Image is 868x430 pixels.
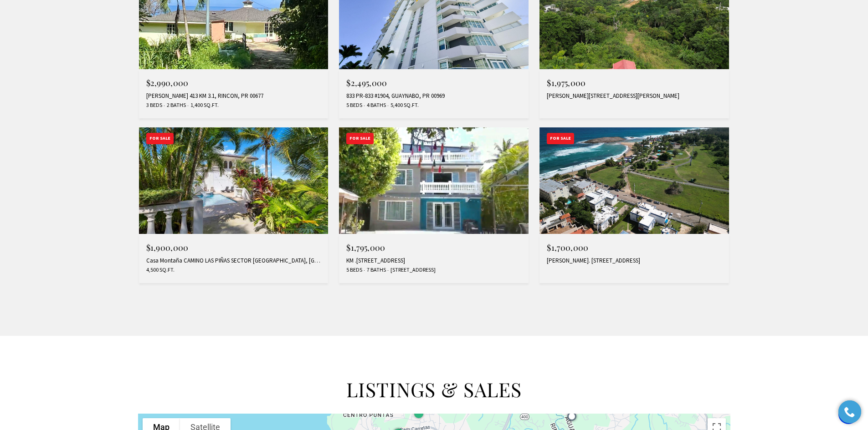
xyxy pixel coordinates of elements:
[139,127,329,234] img: For Sale
[138,377,730,402] h2: LISTINGS & SALES
[146,242,189,253] span: $1,900,000
[547,242,588,253] span: $1,700,000
[346,92,521,100] div: 833 PR-833 #1904, GUAYNABO, PR 00969
[346,257,521,264] div: KM .[STREET_ADDRESS]
[346,77,387,88] span: $2,495,000
[365,266,386,274] span: 7 Baths
[346,242,385,253] span: $1,795,000
[146,266,175,274] span: 4,500 Sq.Ft.
[188,101,219,109] span: 1,400 Sq.Ft.
[539,127,729,234] img: For Sale
[139,127,329,283] a: For Sale For Sale $1,900,000 Casa Montaña CAMINO LAS PIÑAS SECTOR [GEOGRAPHIC_DATA], [GEOGRAPHIC_...
[146,101,162,109] span: 3 Beds
[346,101,362,109] span: 5 Beds
[539,127,729,283] a: For Sale For Sale $1,700,000 [PERSON_NAME]. [STREET_ADDRESS]
[146,77,189,88] span: $2,990,000
[339,127,529,234] img: For Sale
[339,127,529,283] a: For Sale For Sale $1,795,000 KM .[STREET_ADDRESS] 5 Beds 7 Baths [STREET_ADDRESS]
[547,92,722,100] div: [PERSON_NAME][STREET_ADDRESS][PERSON_NAME]
[146,257,321,264] div: Casa Montaña CAMINO LAS PIÑAS SECTOR [GEOGRAPHIC_DATA], [GEOGRAPHIC_DATA], PR 00677
[547,77,586,88] span: $1,975,000
[346,133,374,144] div: For Sale
[146,92,321,100] div: [PERSON_NAME] 413 KM 3.1, RINCON, PR 00677
[388,266,436,274] span: [STREET_ADDRESS]
[164,101,186,109] span: 2 Baths
[547,257,722,264] div: [PERSON_NAME]. [STREET_ADDRESS]
[388,101,419,109] span: 5,400 Sq.Ft.
[547,133,574,144] div: For Sale
[346,266,362,274] span: 5 Beds
[365,101,386,109] span: 4 Baths
[146,133,174,144] div: For Sale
